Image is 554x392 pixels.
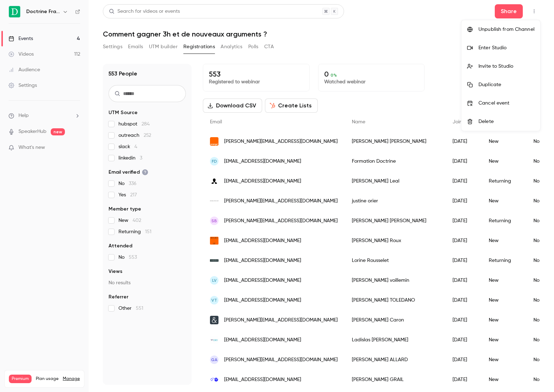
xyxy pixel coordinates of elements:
div: Invite to Studio [478,63,534,70]
div: Enter Studio [478,44,534,51]
div: Unpublish from Channel [478,26,534,33]
div: Cancel event [478,100,534,107]
div: Duplicate [478,81,534,88]
div: Delete [478,118,534,125]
